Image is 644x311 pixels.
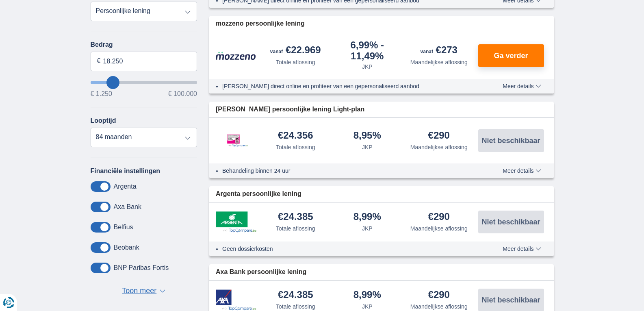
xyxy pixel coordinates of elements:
span: Niet beschikbaar [481,296,540,304]
div: €290 [428,130,450,141]
li: [PERSON_NAME] direct online en profiteer van een gepersonaliseerd aanbod [222,82,473,90]
div: 8,99% [353,290,381,301]
div: 8,99% [353,212,381,223]
div: 6,99% [335,40,400,61]
div: Maandelijkse aflossing [410,224,468,233]
span: Meer details [503,83,541,89]
div: €273 [421,45,458,57]
span: € [97,57,101,66]
span: mozzeno persoonlijke lening [216,19,305,28]
button: Meer details [497,83,547,89]
button: Meer details [497,167,547,174]
div: 8,95% [353,130,381,141]
div: JKP [362,224,373,233]
div: JKP [362,302,373,311]
button: Ga verder [478,44,544,67]
div: Totale aflossing [276,302,315,311]
span: Toon meer [122,286,156,296]
li: Geen dossierkosten [222,245,473,253]
label: Beobank [114,244,139,251]
label: Looptijd [91,117,116,124]
div: €24.356 [278,130,313,141]
div: Totale aflossing [276,58,315,66]
div: JKP [362,143,373,151]
img: product.pl.alt Axa Bank [216,289,256,311]
span: Ga verder [494,52,528,59]
label: Bedrag [91,41,197,48]
div: €290 [428,290,450,301]
div: Maandelijkse aflossing [410,58,468,66]
div: €290 [428,212,450,223]
button: Toon meer ▼ [119,285,168,297]
label: BNP Paribas Fortis [114,264,169,272]
div: Totale aflossing [276,143,315,151]
span: Meer details [503,246,541,252]
span: Meer details [503,168,541,174]
span: Argenta persoonlijke lening [216,189,301,199]
div: JKP [362,63,373,71]
span: Axa Bank persoonlijke lening [216,268,306,277]
span: ▼ [160,289,165,293]
label: Argenta [114,183,137,190]
label: Belfius [114,224,133,231]
div: €22.969 [270,45,321,57]
div: €24.385 [278,212,313,223]
img: product.pl.alt Leemans Kredieten [216,126,256,155]
span: [PERSON_NAME] persoonlijke lening Light-plan [216,105,364,114]
button: Meer details [497,246,547,252]
div: €24.385 [278,290,313,301]
label: Axa Bank [114,203,141,211]
span: € 100.000 [168,91,197,97]
input: wantToBorrow [91,81,197,84]
label: Financiële instellingen [91,167,160,175]
span: € 1.250 [91,91,112,97]
div: Maandelijkse aflossing [410,143,468,151]
span: Niet beschikbaar [481,137,540,144]
div: Maandelijkse aflossing [410,302,468,311]
button: Niet beschikbaar [478,211,544,233]
img: product.pl.alt Argenta [216,211,256,233]
span: Niet beschikbaar [481,218,540,226]
li: Behandeling binnen 24 uur [222,167,473,175]
div: Totale aflossing [276,224,315,233]
img: product.pl.alt Mozzeno [216,51,256,60]
button: Niet beschikbaar [478,129,544,152]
